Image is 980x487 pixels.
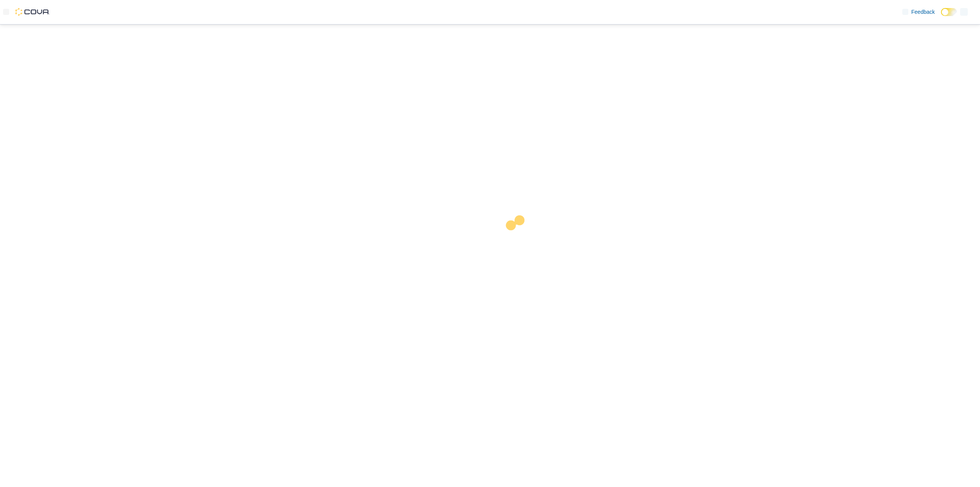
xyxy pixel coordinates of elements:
[490,210,547,267] img: cova-loader
[15,8,50,16] img: Cova
[899,4,938,20] a: Feedback
[941,8,957,16] input: Dark Mode
[911,8,935,16] span: Feedback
